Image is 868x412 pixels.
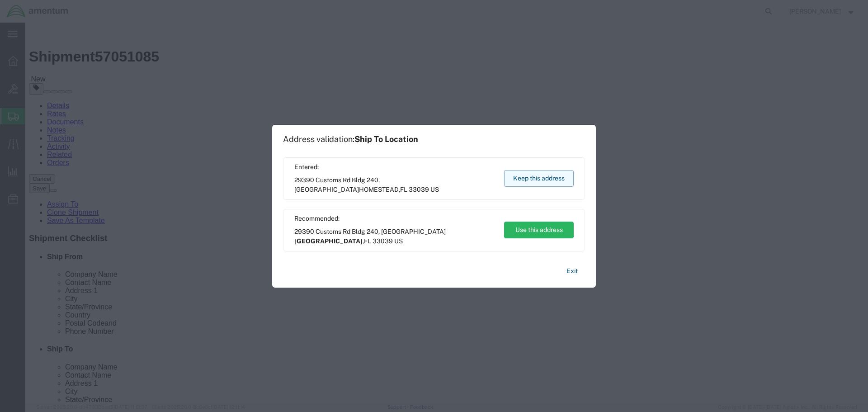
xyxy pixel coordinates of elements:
[400,186,407,193] span: FL
[504,222,574,238] button: Use this address
[294,162,495,172] span: Entered:
[294,237,363,245] span: [GEOGRAPHIC_DATA]
[373,237,393,245] span: 33039
[394,237,403,245] span: US
[430,186,439,193] span: US
[294,227,495,246] span: 29390 Customs Rd Bldg 240, [GEOGRAPHIC_DATA] ,
[504,170,574,187] button: Keep this address
[294,175,495,194] span: 29390 Customs Rd Bldg 240, [GEOGRAPHIC_DATA] ,
[354,134,418,144] span: Ship To Location
[359,186,399,193] span: HOMESTEAD
[364,237,371,245] span: FL
[559,263,585,279] button: Exit
[409,186,429,193] span: 33039
[294,214,495,223] span: Recommended:
[283,134,418,144] h1: Address validation:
